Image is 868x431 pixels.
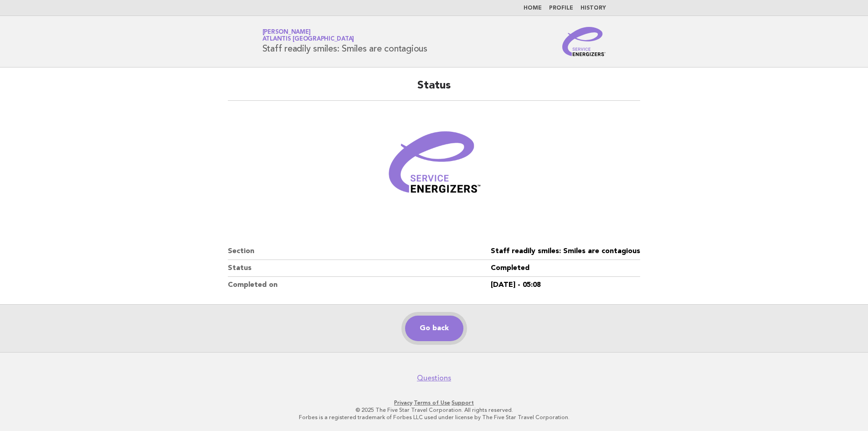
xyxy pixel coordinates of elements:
[228,260,491,277] dt: Status
[155,406,713,414] p: © 2025 The Five Star Travel Corporation. All rights reserved.
[417,374,451,383] a: Questions
[380,112,489,221] img: Verified
[228,277,491,293] dt: Completed on
[228,78,640,101] h2: Status
[394,400,412,406] a: Privacy
[491,277,640,293] dd: [DATE] - 05:08
[549,5,573,11] a: Profile
[580,5,606,11] a: History
[562,27,606,56] img: Service Energizers
[491,243,640,260] dd: Staff readily smiles: Smiles are contagious
[524,5,542,11] a: Home
[405,316,463,341] a: Go back
[452,400,474,406] a: Support
[262,29,354,42] a: [PERSON_NAME]Atlantis [GEOGRAPHIC_DATA]
[491,260,640,277] dd: Completed
[155,414,713,421] p: Forbes is a registered trademark of Forbes LLC used under license by The Five Star Travel Corpora...
[414,400,450,406] a: Terms of Use
[228,243,491,260] dt: Section
[262,36,354,42] span: Atlantis [GEOGRAPHIC_DATA]
[262,30,427,53] h1: Staff readily smiles: Smiles are contagious
[155,399,713,406] p: · ·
